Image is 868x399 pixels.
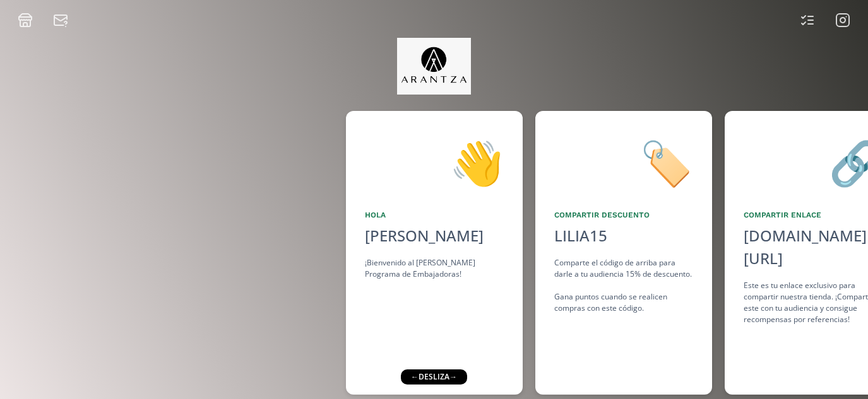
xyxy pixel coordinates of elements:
div: Comparte el código de arriba para darle a tu audiencia 15% de descuento. Gana puntos cuando se re... [554,257,693,314]
div: Compartir Descuento [554,209,693,221]
div: Hola [365,209,504,221]
div: LILIA15 [554,224,607,247]
div: ← desliza → [401,369,467,385]
div: 👋 [365,130,504,194]
div: 🏷️ [554,130,693,194]
img: jpq5Bx5xx2a5 [397,38,471,95]
div: ¡Bienvenido al [PERSON_NAME] Programa de Embajadoras! [365,257,504,280]
div: [PERSON_NAME] [365,224,504,247]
